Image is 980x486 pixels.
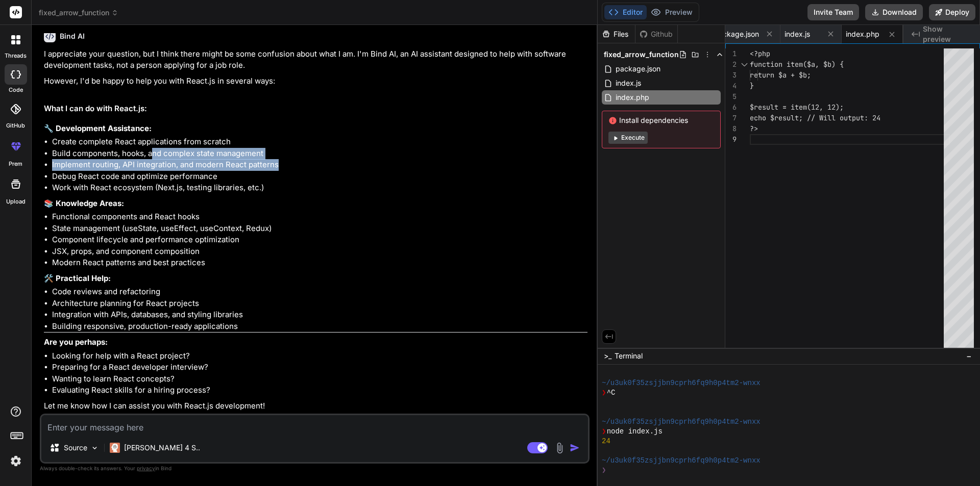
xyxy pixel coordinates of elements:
[52,350,587,362] li: Looking for help with a React project?
[44,273,111,283] strong: 🛠️ Practical Help:
[725,102,737,113] div: 6
[52,182,587,194] li: Work with React ecosystem (Next.js, testing libraries, etc.)
[964,348,974,364] button: −
[750,103,844,112] span: $result = item(12, 12);
[44,123,152,133] strong: 🔧 Development Assistance:
[966,351,972,361] span: −
[846,29,879,39] span: index.php
[90,444,99,452] img: Pick Models
[44,75,587,87] p: However, I'd be happy to help you with React.js in several ways:
[44,198,124,208] strong: 📚 Knowledge Areas:
[44,337,108,347] strong: Are you perhaps:
[738,59,751,70] div: Click to collapse the range.
[602,417,761,427] span: ~/u3uk0f35zsjjbn9cprh6fq9h0p4tm2-wnxx
[6,121,25,130] label: GitHub
[615,77,642,89] span: index.js
[6,197,26,206] label: Upload
[615,351,643,361] span: Terminal
[750,70,811,80] span: return $a + $b;
[52,373,587,385] li: Wanting to learn React concepts?
[785,29,810,39] span: index.js
[608,115,714,125] span: Install dependencies
[602,466,607,475] span: ❯
[554,442,566,454] img: attachment
[44,400,587,412] p: Let me know how I can assist you with React.js development!
[52,234,587,246] li: Component lifecycle and performance optimization
[5,52,27,60] label: threads
[124,443,200,453] p: [PERSON_NAME] 4 S..
[725,113,737,123] div: 7
[923,24,972,44] span: Show preview
[60,31,85,41] h6: Bind AI
[602,378,761,388] span: ~/u3uk0f35zsjjbn9cprh6fq9h0p4tm2-wnxx
[52,321,587,332] li: Building responsive, production-ready applications
[608,132,648,144] button: Execute
[52,148,587,160] li: Build components, hooks, and complex state management
[52,309,587,321] li: Integration with APIs, databases, and styling libraries
[7,452,24,470] img: settings
[110,443,120,453] img: Claude 4 Sonnet
[865,4,923,20] button: Download
[44,48,587,71] p: I appreciate your question, but I think there might be some confusion about what I am. I'm Bind A...
[602,456,761,466] span: ~/u3uk0f35zsjjbn9cprh6fq9h0p4tm2-wnxx
[52,159,587,171] li: Implement routing, API integration, and modern React patterns
[615,63,661,75] span: package.json
[725,123,737,134] div: 8
[9,160,22,168] label: prem
[52,223,587,235] li: State management (useState, useEffect, useContext, Redux)
[9,86,23,94] label: code
[604,49,679,60] span: fixed_arrow_function
[570,443,580,453] img: icon
[604,351,611,361] span: >_
[725,134,737,145] div: 9
[750,81,754,90] span: }
[725,59,737,70] div: 2
[602,388,607,398] span: ❯
[52,257,587,269] li: Modern React patterns and best practices
[52,362,587,373] li: Preparing for a React developer interview?
[52,298,587,310] li: Architecture planning for React projects
[725,70,737,81] div: 3
[750,49,770,58] span: <?php
[929,4,975,20] button: Deploy
[40,464,590,473] p: Always double-check its answers. Your in Bind
[725,91,737,102] div: 5
[725,81,737,91] div: 4
[604,5,647,19] button: Editor
[602,427,607,437] span: ❯
[39,8,118,18] span: fixed_arrow_function
[725,48,737,59] div: 1
[598,29,635,39] div: Files
[607,388,616,398] span: ^C
[52,286,587,298] li: Code reviews and refactoring
[44,103,587,115] h2: What I can do with React.js:
[52,171,587,183] li: Debug React code and optimize performance
[615,91,650,104] span: index.php
[750,124,758,133] span: ?>
[750,60,844,69] span: function item($a, $b) {
[52,385,587,396] li: Evaluating React skills for a hiring process?
[635,29,677,39] div: Github
[137,465,155,471] span: privacy
[714,29,759,39] span: package.json
[52,136,587,148] li: Create complete React applications from scratch
[807,4,859,20] button: Invite Team
[602,437,610,446] span: 24
[647,5,697,19] button: Preview
[64,443,87,453] p: Source
[52,211,587,223] li: Functional components and React hooks
[607,427,663,437] span: node index.js
[750,113,880,122] span: echo $result; // Will output: 24
[52,246,587,258] li: JSX, props, and component composition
